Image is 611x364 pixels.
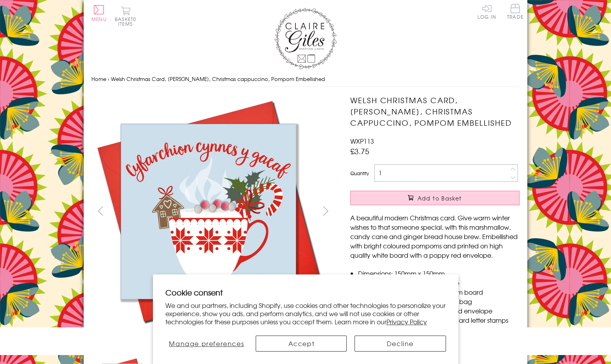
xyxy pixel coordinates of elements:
[335,95,568,281] img: Welsh Christmas Card, Nadolig Llawen, Christmas cappuccino, Pompom Embellished
[350,170,369,177] label: Quantity
[91,95,325,328] img: Welsh Christmas Card, Nadolig Llawen, Christmas cappuccino, Pompom Embellished
[386,317,427,326] a: Privacy Policy
[91,75,106,83] a: Home
[350,146,369,157] span: £3.75
[169,339,244,348] span: Manage preferences
[418,194,462,202] span: Add to Basket
[118,16,136,27] span: 0 items
[165,287,446,298] h2: Cookie consent
[317,202,335,220] button: next
[115,6,136,26] button: Basket0 items
[507,4,523,21] a: Trade
[355,336,446,352] button: Decline
[507,4,523,19] span: Trade
[165,301,446,325] p: We and our partners, including Shopify, use cookies and other technologies to personalize your ex...
[350,213,520,260] p: A beautiful modern Christmas card. Give warm winter wishes to that someone special, with this mar...
[108,75,109,83] span: ›
[91,71,520,87] nav: breadcrumbs
[111,75,325,83] span: Welsh Christmas Card, [PERSON_NAME], Christmas cappuccino, Pompom Embellished
[165,336,248,352] button: Manage preferences
[256,336,347,352] button: Accept
[350,136,374,146] span: WXP113
[274,8,337,69] img: Claire Giles Greetings Cards
[478,4,496,19] a: Log In
[350,95,520,128] h1: Welsh Christmas Card, [PERSON_NAME], Christmas cappuccino, Pompom Embellished
[358,269,520,278] li: Dimensions: 150mm x 150mm
[350,191,520,205] button: Add to Basket
[91,5,107,21] button: Menu
[91,16,107,23] span: Menu
[91,202,109,220] button: prev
